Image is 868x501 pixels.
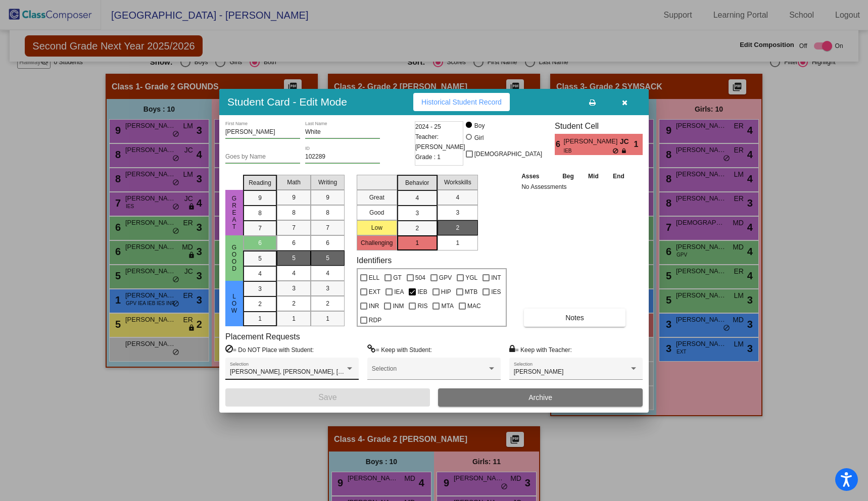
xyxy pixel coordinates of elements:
[367,344,432,355] label: = Keep with Student:
[421,98,502,106] span: Historical Student Record
[441,300,453,312] span: MTA
[225,388,430,407] button: Save
[230,293,239,314] span: Low
[357,256,392,265] label: Identifiers
[555,138,563,151] span: 6
[292,254,296,263] span: 5
[225,154,300,161] input: goes by name
[563,136,619,147] span: [PERSON_NAME]
[225,344,314,355] label: = Do NOT Place with Student:
[326,284,329,293] span: 3
[258,299,262,309] span: 2
[326,208,329,217] span: 8
[474,133,484,142] div: Girl
[318,393,336,402] span: Save
[258,284,262,293] span: 3
[287,178,301,187] span: Math
[555,171,582,182] th: Beg
[415,209,419,218] span: 3
[491,286,501,298] span: IES
[415,152,441,162] span: Grade : 1
[417,286,427,298] span: IEB
[415,272,425,284] span: 504
[292,284,296,293] span: 3
[519,182,632,192] td: No Assessments
[415,224,419,233] span: 2
[563,147,612,155] span: IEB
[519,171,555,182] th: Asses
[456,238,459,247] span: 1
[555,121,643,131] h3: Student Cell
[258,209,262,218] span: 8
[369,272,379,284] span: ELL
[394,286,404,298] span: IEA
[326,223,329,232] span: 7
[292,208,296,217] span: 8
[474,148,542,160] span: [DEMOGRAPHIC_DATA]
[565,314,584,322] span: Notes
[225,332,300,341] label: Placement Requests
[292,299,296,308] span: 2
[326,238,329,247] span: 6
[415,193,419,203] span: 4
[258,269,262,278] span: 4
[474,121,485,130] div: Boy
[456,223,459,232] span: 2
[249,178,271,187] span: Reading
[230,244,239,272] span: Good
[326,269,329,278] span: 4
[417,300,427,312] span: RIS
[318,178,337,187] span: Writing
[326,254,329,263] span: 5
[491,272,501,284] span: INT
[292,193,296,202] span: 9
[258,238,262,247] span: 6
[292,269,296,278] span: 4
[369,300,379,312] span: INR
[258,314,262,323] span: 1
[456,208,459,217] span: 3
[415,238,419,247] span: 1
[326,299,329,308] span: 2
[514,368,564,375] span: [PERSON_NAME]
[465,286,477,298] span: MTB
[456,193,459,202] span: 4
[393,272,402,284] span: GT
[439,272,452,284] span: GPV
[441,286,451,298] span: HIP
[438,388,643,407] button: Archive
[258,254,262,263] span: 5
[292,238,296,247] span: 6
[258,224,262,233] span: 7
[415,122,441,132] span: 2024 - 25
[258,193,262,203] span: 9
[415,132,465,152] span: Teacher: [PERSON_NAME]
[369,314,381,326] span: RDP
[606,171,632,182] th: End
[524,309,625,327] button: Notes
[444,178,471,187] span: Workskills
[634,138,643,151] span: 1
[292,223,296,232] span: 7
[509,344,572,355] label: = Keep with Teacher:
[292,314,296,323] span: 1
[227,95,347,108] h3: Student Card - Edit Mode
[326,314,329,323] span: 1
[413,93,510,111] button: Historical Student Record
[393,300,404,312] span: INM
[230,195,239,230] span: Great
[369,286,380,298] span: EXT
[620,136,634,147] span: JC
[581,171,605,182] th: Mid
[465,272,477,284] span: YGL
[528,393,552,402] span: Archive
[467,300,481,312] span: MAC
[326,193,329,202] span: 9
[305,154,380,161] input: Enter ID
[405,178,429,187] span: Behavior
